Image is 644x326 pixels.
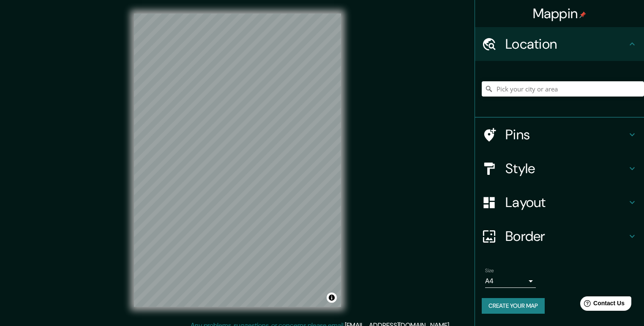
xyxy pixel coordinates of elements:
[505,36,627,52] h4: Location
[475,118,644,152] div: Pins
[533,5,587,22] h4: Mappin
[505,228,627,245] h4: Border
[505,194,627,211] h4: Layout
[475,219,644,253] div: Border
[475,152,644,185] div: Style
[327,293,337,303] button: Toggle attribution
[485,274,536,288] div: A4
[569,293,635,317] iframe: Help widget launcher
[134,14,341,307] canvas: Map
[505,160,627,177] h4: Style
[485,267,494,274] label: Size
[475,27,644,61] div: Location
[579,11,586,18] img: pin-icon.png
[475,185,644,219] div: Layout
[505,126,627,143] h4: Pins
[482,298,545,314] button: Create your map
[482,81,644,97] input: Pick your city or area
